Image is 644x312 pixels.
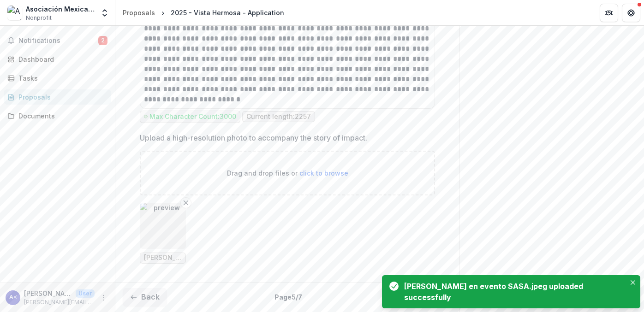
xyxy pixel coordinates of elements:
p: Upload a high-resolution photo to accompany the story of impact. [140,132,367,143]
span: [PERSON_NAME] en evento SASA.jpeg [144,254,182,262]
div: Proposals [18,92,104,102]
div: Notifications-bottom-right [378,271,644,312]
div: [PERSON_NAME] en evento SASA.jpeg uploaded successfully [404,281,622,303]
a: Documents [4,108,111,124]
p: Current length: 2257 [246,113,311,121]
a: Dashboard [4,52,111,67]
div: Asociación Mexicana de Transformación Rural y Urbana A.C (Amextra, Inc.) [26,4,95,14]
span: Notifications [18,37,98,45]
span: click to browse [299,169,348,177]
div: 2025 - Vista Hermosa - Application [171,8,284,18]
p: Page 5 / 7 [274,292,302,302]
span: 2 [98,36,107,45]
button: Open entity switcher [98,4,111,22]
p: User [76,289,95,298]
p: Drag and drop files or [227,168,348,178]
a: Proposals [4,89,111,105]
p: Max Character Count: 3000 [149,113,236,121]
button: Remove File [180,197,191,208]
button: Get Help [622,4,640,22]
img: Asociación Mexicana de Transformación Rural y Urbana A.C (Amextra, Inc.) [7,6,22,20]
a: Proposals [119,6,159,19]
button: Partners [600,4,618,22]
span: Nonprofit [26,14,52,22]
div: Dashboard [18,54,104,64]
img: preview [140,203,186,249]
button: Notifications2 [4,33,111,48]
nav: breadcrumb [119,6,288,19]
button: Close [627,277,638,288]
button: More [98,292,109,303]
div: Proposals [123,8,155,18]
div: Remove Filepreview[PERSON_NAME] en evento SASA.jpeg [140,203,186,264]
a: Tasks [4,71,111,86]
button: Back [123,288,167,306]
p: [PERSON_NAME][EMAIL_ADDRESS][PERSON_NAME][DOMAIN_NAME] [24,298,95,306]
div: Alejandra Romero <alejandra.romero@amextra.org> [9,294,17,300]
div: Tasks [18,73,104,83]
div: Documents [18,111,104,121]
p: [PERSON_NAME] <[PERSON_NAME][EMAIL_ADDRESS][PERSON_NAME][DOMAIN_NAME]> [24,288,72,298]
